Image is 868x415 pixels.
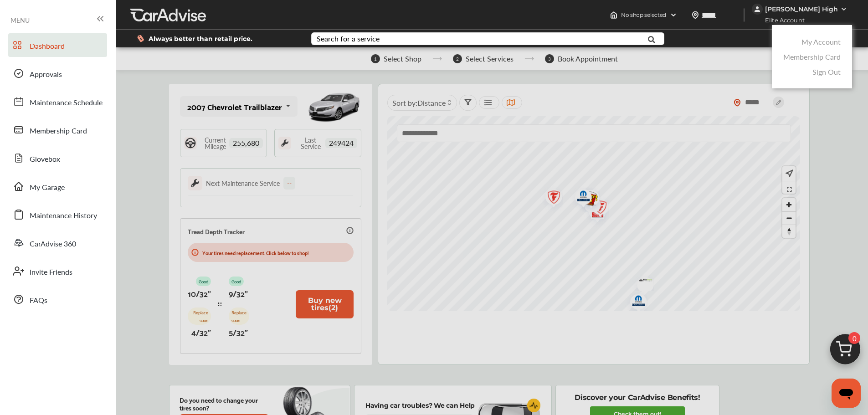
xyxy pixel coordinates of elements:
span: Membership Card [30,125,87,137]
a: Invite Friends [8,259,107,283]
a: Membership Card [783,51,841,62]
span: Invite Friends [30,266,72,278]
a: FAQs [8,287,107,311]
a: My Account [801,36,841,47]
span: FAQs [30,295,47,307]
span: MENU [10,16,30,24]
span: Approvals [30,69,62,81]
a: Approvals [8,61,107,85]
span: Always better than retail price. [149,36,252,42]
a: Dashboard [8,33,107,57]
span: Dashboard [30,41,65,52]
span: Glovebox [30,154,60,165]
a: Maintenance History [8,203,107,226]
a: Membership Card [8,118,107,142]
img: cart_icon.3d0951e8.svg [823,330,867,374]
span: My Garage [30,182,65,194]
span: Maintenance History [30,210,97,222]
div: Search for a service [317,35,380,42]
span: 0 [848,332,860,344]
a: Sign Out [812,67,841,77]
span: CarAdvise 360 [30,238,76,250]
a: CarAdvise 360 [8,231,107,255]
a: Glovebox [8,146,107,170]
a: My Garage [8,174,107,198]
span: Maintenance Schedule [30,97,103,109]
iframe: Button to launch messaging window [832,379,861,408]
img: dollor_label_vector.a70140d1.svg [137,35,144,42]
a: Maintenance Schedule [8,90,107,113]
